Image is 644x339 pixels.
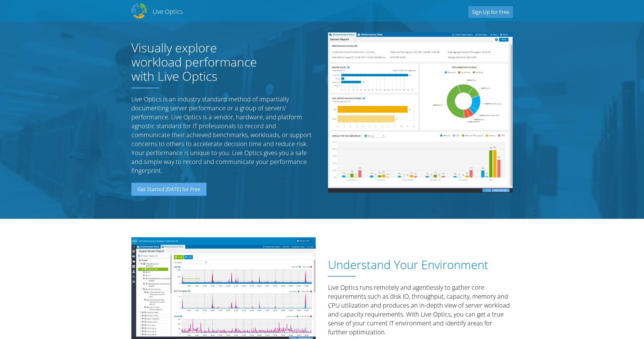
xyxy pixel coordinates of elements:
[131,183,206,196] a: Get Started [DATE] for Free
[131,41,270,83] h1: Visually explore workload performance with Live Optics
[131,3,147,18] img: Dell Dpack
[153,7,183,16] h2: Live Optics
[328,283,513,337] p: Live Optics runs remotely and agentlessly to gather core requirements such as disk IO, throughput...
[468,6,513,18] a: Sign Up for Free
[131,95,316,175] p: Live Optics is an industry standard method of impartially documenting server performance or a gro...
[328,258,510,272] h1: Understand Your Environment
[328,32,513,193] img: Server Report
